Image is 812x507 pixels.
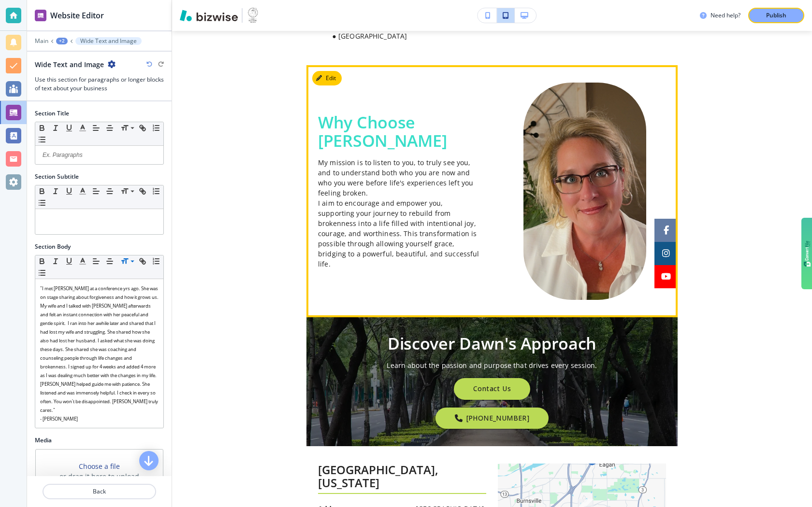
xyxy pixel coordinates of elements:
[180,10,238,21] img: Bizwise Logo
[454,378,530,400] button: Contact Us
[312,71,342,85] button: Edit
[748,8,804,23] button: Publish
[35,75,164,93] h3: Use this section for paragraphs or longer blocks of text about your business
[59,471,139,481] h3: or drag it here to upload
[56,38,68,44] button: +2
[35,109,69,118] h2: Section Title
[804,240,811,267] img: gdzwAHDJa65OwAAAABJRU5ErkJggg==
[654,219,678,242] a: Social media link to facebook account
[79,461,120,471] button: Choose a file
[318,464,486,494] h3: [GEOGRAPHIC_DATA], [US_STATE]
[35,242,71,251] h2: Section Body
[35,38,48,44] button: Main
[318,111,447,151] span: Why Choose [PERSON_NAME]
[35,436,164,445] h2: Media
[654,242,678,265] a: Social media link to instagram account
[80,38,137,44] p: Wide Text and Image
[435,408,549,429] a: [PHONE_NUMBER]
[318,335,666,356] h2: Discover Dawn's Approach
[523,83,646,300] img: <p><span style="color: rgb(56, 222, 201);">Why Choose Dawn</span></p>
[387,360,597,370] p: Learn about the passion and purpose that drives every session.
[35,172,79,181] h2: Section Subtitle
[40,285,159,413] span: "I met [PERSON_NAME] at a conference yrs ago. She was on stage sharing about forgiveness and how ...
[43,487,155,496] p: Back
[654,265,678,288] a: Social media link to youtube account
[766,11,786,20] p: Publish
[246,8,258,23] img: Your Logo
[40,416,78,422] span: - [PERSON_NAME]
[50,10,104,21] h2: Website Editor
[75,37,142,45] button: Wide Text and Image
[35,59,104,70] h2: Wide Text and Image
[328,31,666,41] li: [GEOGRAPHIC_DATA]
[710,11,740,20] h3: Need help?
[35,10,46,21] img: editor icon
[43,484,156,499] button: Back
[318,157,480,269] p: My mission is to listen to you, to truly see you, and to understand both who you are now and who ...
